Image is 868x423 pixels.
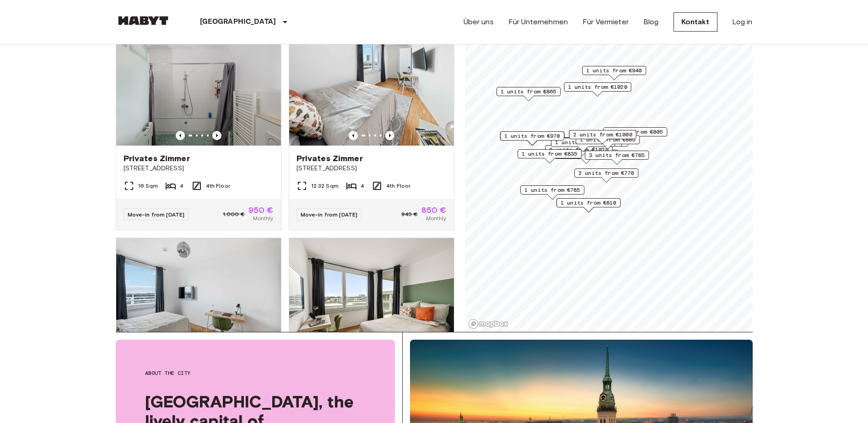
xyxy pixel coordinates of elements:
span: 1.000 € [223,210,245,218]
span: Privates Zimmer [297,153,363,164]
span: 1 units from €785 [524,186,580,194]
img: Marketing picture of unit DE-02-009-001-04HF [116,36,281,146]
div: Map marker [564,82,631,97]
span: 950 € [248,206,274,214]
span: 1 units from €810 [561,199,616,207]
div: Map marker [556,198,620,212]
span: About the city [145,369,366,377]
div: Map marker [603,127,667,141]
span: 850 € [421,206,447,214]
a: Marketing picture of unit DE-02-009-001-04HFPrevious imagePrevious imagePrivates Zimmer[STREET_AD... [116,35,281,230]
button: Previous image [176,131,185,140]
span: 2 units from €1020 [549,146,608,154]
button: Previous image [212,131,221,140]
span: 4 [361,182,364,190]
span: [STREET_ADDRESS] [124,164,274,173]
div: Map marker [500,131,564,146]
span: 3 units from €785 [589,151,645,159]
div: Map marker [585,151,649,165]
span: Monthly [253,214,273,222]
span: [STREET_ADDRESS] [297,164,447,173]
p: [GEOGRAPHIC_DATA] [200,16,276,27]
span: 1 units from €1020 [568,83,627,91]
a: Über uns [464,16,494,27]
a: Mapbox logo [468,319,508,329]
span: 945 € [401,210,418,218]
span: 4 [180,182,183,190]
span: 1 units from €835 [522,150,577,158]
button: Previous image [349,131,358,140]
div: Map marker [569,130,636,144]
img: Marketing picture of unit DE-02-021-002-02HF [289,238,454,348]
button: Previous image [385,131,394,140]
img: Marketing picture of unit DE-02-022-003-03HF [289,36,454,146]
span: 2 units from €1000 [573,130,632,139]
div: Map marker [574,168,638,183]
span: 1 units from €805 [607,128,663,136]
span: 4th Floor [386,182,410,190]
span: 16 Sqm [138,182,158,190]
span: 1 units from €970 [504,132,560,140]
span: Monthly [426,214,446,222]
a: Kontakt [674,12,717,32]
span: Move-in from [DATE] [301,211,358,218]
a: Für Vermieter [582,16,629,27]
span: 1 units from €940 [586,66,642,75]
a: Blog [643,16,659,27]
span: 12.32 Sqm [311,182,339,190]
span: 2 units from €770 [578,169,634,177]
img: Habyt [116,16,171,25]
div: Map marker [582,66,646,80]
a: Log in [732,16,753,27]
span: Privates Zimmer [124,153,190,164]
div: Map marker [496,87,561,101]
span: Move-in from [DATE] [128,211,185,218]
a: Marketing picture of unit DE-02-022-003-03HFPrevious imagePrevious imagePrivates Zimmer[STREET_AD... [289,35,454,230]
span: 4th Floor [206,182,230,190]
div: Map marker [576,135,640,149]
img: Marketing picture of unit DE-02-022-004-04HF [116,238,281,348]
span: 1 units from €865 [501,87,556,96]
a: Für Unternehmen [508,16,568,27]
div: Map marker [518,149,582,163]
div: Map marker [520,185,584,200]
